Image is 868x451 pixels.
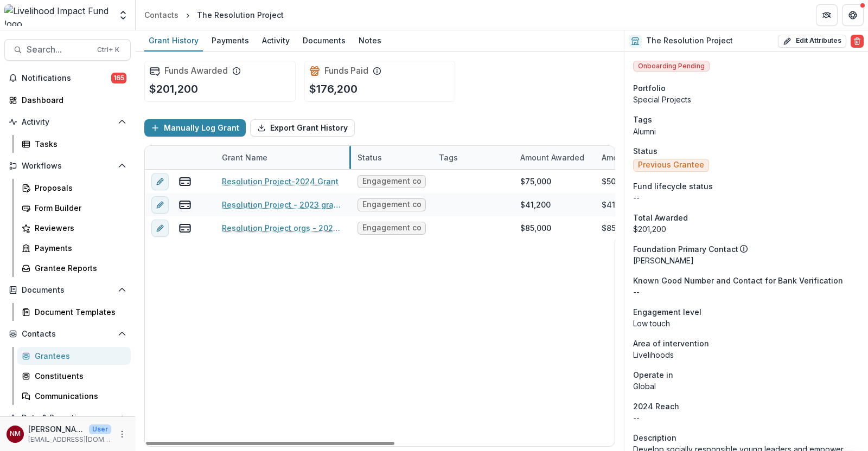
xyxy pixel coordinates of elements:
[35,350,122,362] div: Grantees
[35,202,122,214] div: Form Builder
[258,30,294,51] a: Activity
[10,430,21,437] div: Njeri Muthuri
[17,303,131,321] a: Document Templates
[520,176,551,187] div: $75,000
[22,162,113,171] span: Workflows
[432,146,514,169] div: Tags
[309,81,358,97] p: $176,200
[222,176,339,187] a: Resolution Project-2024 Grant
[22,286,113,295] span: Documents
[351,152,388,163] div: Status
[111,73,126,83] span: 165
[351,146,432,169] div: Status
[4,4,111,26] img: Livelihood Impact Fund logo
[35,138,122,150] div: Tasks
[633,255,859,266] p: [PERSON_NAME]
[633,318,859,329] p: Low touch
[27,44,91,55] span: Search...
[4,69,131,87] button: Notifications165
[35,390,122,402] div: Communications
[842,4,864,26] button: Get Help
[4,113,131,131] button: Open Activity
[207,33,253,48] div: Payments
[35,306,122,318] div: Document Templates
[178,222,192,235] button: view-payments
[432,152,464,163] div: Tags
[22,118,113,127] span: Activity
[116,4,131,26] button: Open entity switcher
[17,259,131,277] a: Grantee Reports
[151,196,169,214] button: edit
[633,306,701,318] span: Engagement level
[144,33,203,48] div: Grant History
[116,428,129,441] button: More
[633,114,652,125] span: Tags
[17,179,131,197] a: Proposals
[633,243,738,255] p: Foundation Primary Contact
[633,432,676,443] span: Description
[17,347,131,365] a: Grantees
[646,36,733,46] h2: The Resolution Project
[144,119,246,137] button: Manually Log Grant
[17,367,131,385] a: Constituents
[28,423,85,435] p: [PERSON_NAME]
[17,135,131,153] a: Tasks
[35,222,122,234] div: Reviewers
[140,7,288,23] nav: breadcrumb
[633,127,656,137] span: Alumni
[197,9,284,21] div: The Resolution Project
[595,146,676,169] div: Amount Paid
[178,198,192,211] button: view-payments
[778,35,846,48] button: Edit Attributes
[298,33,350,48] div: Documents
[633,275,843,286] span: Known Good Number and Contact for Bank Verification
[520,222,551,234] div: $85,000
[89,424,111,434] p: User
[164,66,228,76] h2: Funds Awarded
[95,44,122,56] div: Ctrl + K
[151,220,169,237] button: edit
[633,286,859,298] p: --
[250,119,355,137] button: Export Grant History
[362,223,421,233] span: Engagement completed
[35,262,122,274] div: Grantee Reports
[215,152,274,163] div: Grant Name
[633,349,859,360] p: Livelihoods
[633,369,673,381] span: Operate in
[638,160,704,170] span: Previous Grantee
[602,152,649,163] p: Amount Paid
[4,157,131,175] button: Open Workflows
[633,212,688,223] span: Total Awarded
[215,146,351,169] div: Grant Name
[151,173,169,190] button: edit
[17,387,131,405] a: Communications
[207,30,253,51] a: Payments
[354,33,386,48] div: Notes
[4,409,131,427] button: Open Data & Reporting
[633,412,859,423] p: --
[633,192,859,203] p: --
[298,30,350,51] a: Documents
[602,222,633,234] div: $85,000
[22,414,113,423] span: Data & Reporting
[602,176,633,187] div: $50,000
[633,145,658,157] span: Status
[362,177,421,186] span: Engagement completed
[633,381,859,392] p: Global
[633,181,713,192] span: Fund lifecycle status
[144,30,203,51] a: Grant History
[140,7,183,23] a: Contacts
[514,152,591,163] div: Amount Awarded
[514,146,595,169] div: Amount Awarded
[35,370,122,382] div: Constituents
[35,242,122,254] div: Payments
[22,330,113,339] span: Contacts
[362,200,421,209] span: Engagement completed
[633,61,710,72] span: Onboarding Pending
[354,30,386,51] a: Notes
[17,199,131,217] a: Form Builder
[149,81,198,97] p: $201,200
